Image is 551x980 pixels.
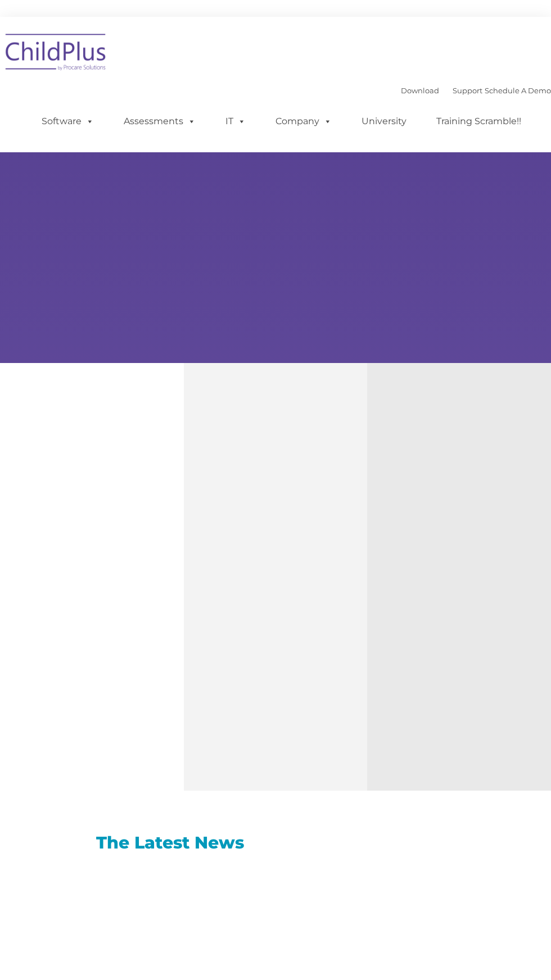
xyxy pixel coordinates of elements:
[453,86,482,95] a: Support
[112,110,207,133] a: Assessments
[83,832,258,854] h3: The Latest News
[264,110,343,133] a: Company
[214,110,257,133] a: IT
[401,86,439,95] a: Download
[30,110,105,133] a: Software
[401,86,551,95] font: |
[425,110,532,133] a: Training Scramble!!
[350,110,418,133] a: University
[485,86,551,95] a: Schedule A Demo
